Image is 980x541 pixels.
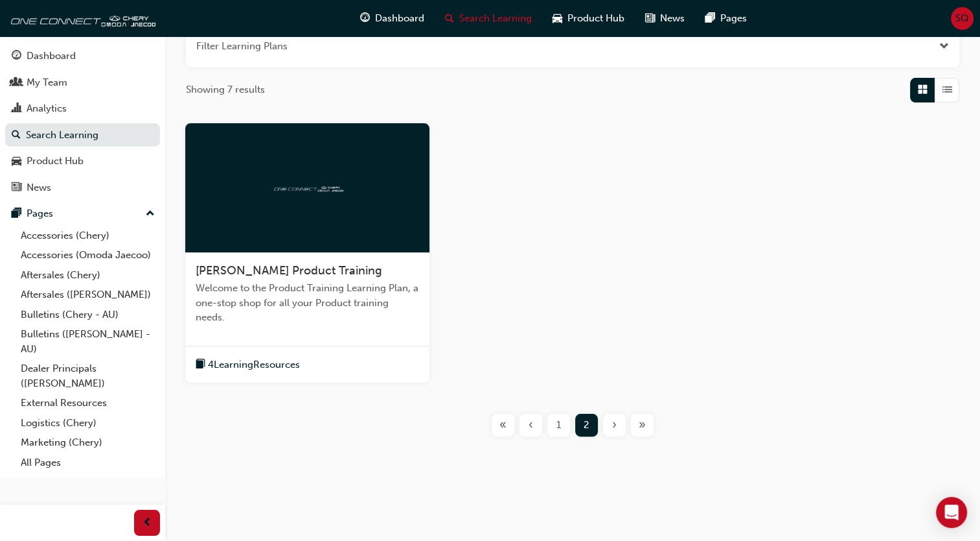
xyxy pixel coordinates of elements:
[12,156,21,167] span: car-icon
[639,418,646,433] span: »
[196,357,205,373] span: book-icon
[955,11,969,26] span: SQ
[573,414,600,437] button: Page 2
[350,5,435,32] a: guage-iconDashboard
[720,11,747,26] span: Pages
[16,413,160,433] a: Logistics (Chery)
[16,285,160,305] a: Aftersales ([PERSON_NAME])
[628,414,656,437] button: Last page
[951,7,974,30] button: SQ
[12,130,21,141] span: search-icon
[695,5,757,32] a: pages-iconPages
[16,453,160,473] a: All Pages
[936,497,967,528] div: Open Intercom Messenger
[186,82,265,97] span: Showing 7 results
[5,42,160,202] button: DashboardMy TeamAnalyticsSearch LearningProduct HubNews
[942,82,952,97] span: List
[16,393,160,413] a: External Resources
[529,418,533,433] span: ‹
[445,10,454,27] span: search-icon
[6,5,155,31] img: oneconnect
[27,180,51,195] div: News
[612,418,617,433] span: ›
[542,5,635,32] a: car-iconProduct Hub
[660,11,685,26] span: News
[5,202,160,226] button: Pages
[567,11,624,26] span: Product Hub
[918,82,928,97] span: Grid
[5,149,160,173] a: Product Hub
[375,11,424,26] span: Dashboard
[435,5,542,32] a: search-iconSearch Learning
[16,226,160,246] a: Accessories (Chery)
[499,418,507,433] span: «
[5,176,160,200] a: News
[545,414,573,437] button: Page 1
[556,418,561,433] span: 1
[146,206,155,222] span: up-icon
[185,123,429,383] a: oneconnect[PERSON_NAME] Product TrainingWelcome to the Product Training Learning Plan, a one-stop...
[5,44,160,68] a: Dashboard
[142,515,152,531] span: prev-icon
[196,357,300,373] button: book-icon4LearningResources
[5,123,160,147] a: Search Learning
[12,182,21,194] span: news-icon
[459,11,532,26] span: Search Learning
[489,414,517,437] button: First page
[584,418,589,433] span: 2
[27,154,84,169] div: Product Hub
[27,75,67,90] div: My Team
[635,5,695,32] a: news-iconNews
[12,77,21,89] span: people-icon
[27,49,76,64] div: Dashboard
[272,181,343,193] img: oneconnect
[5,97,160,121] a: Analytics
[939,39,949,54] button: Open the filter
[705,10,715,27] span: pages-icon
[12,51,21,62] span: guage-icon
[16,245,160,265] a: Accessories (Omoda Jaecoo)
[27,206,53,221] div: Pages
[196,263,382,278] span: [PERSON_NAME] Product Training
[12,208,21,220] span: pages-icon
[16,359,160,393] a: Dealer Principals ([PERSON_NAME])
[208,357,300,372] span: 4 Learning Resources
[27,101,67,116] div: Analytics
[16,324,160,359] a: Bulletins ([PERSON_NAME] - AU)
[16,305,160,325] a: Bulletins (Chery - AU)
[600,414,628,437] button: Next page
[16,265,160,285] a: Aftersales (Chery)
[645,10,655,27] span: news-icon
[196,281,419,325] span: Welcome to the Product Training Learning Plan, a one-stop shop for all your Product training needs.
[517,414,545,437] button: Previous page
[5,71,160,95] a: My Team
[16,433,160,453] a: Marketing (Chery)
[12,103,21,115] span: chart-icon
[360,10,370,27] span: guage-icon
[553,10,562,27] span: car-icon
